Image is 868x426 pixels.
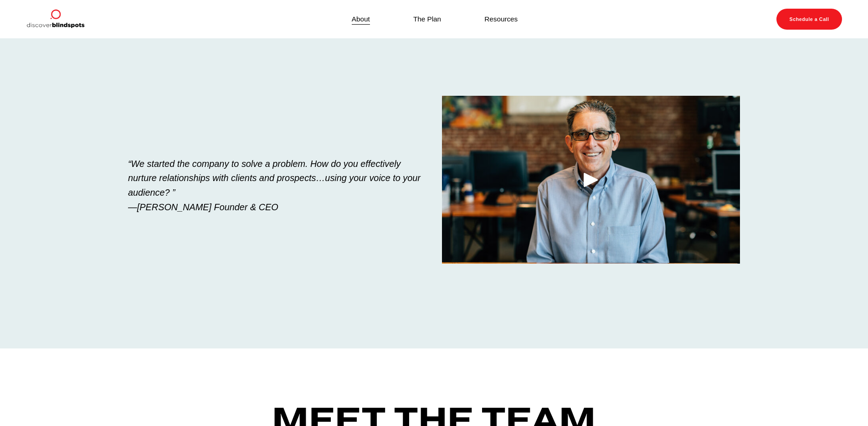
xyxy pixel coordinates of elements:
[352,13,370,25] a: About
[776,9,842,30] a: Schedule a Call
[580,169,602,191] div: Play
[128,159,423,212] em: “We started the company to solve a problem. How do you effectively nurture relationships with cli...
[26,9,84,30] img: Discover Blind Spots
[484,13,518,25] a: Resources
[413,13,441,25] a: The Plan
